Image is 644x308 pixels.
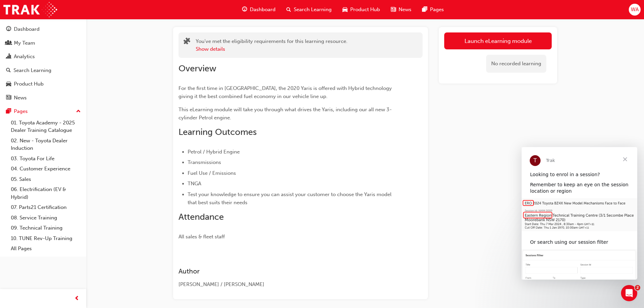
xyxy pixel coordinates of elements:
[14,87,98,99] strong: You will be notified here and by email
[8,223,84,233] a: 09. Technical Training
[8,184,84,202] a: 06. Electrification (EV & Hybrid)
[38,3,98,15] h1: TRC Login Issues
[250,6,276,14] span: Dashboard
[196,45,225,53] button: Show details
[3,23,84,35] a: Dashboard
[6,26,11,32] span: guage-icon
[3,105,84,118] button: Pages
[399,6,411,14] span: News
[286,5,291,14] span: search-icon
[8,153,84,164] a: 03. Toyota For Life
[184,38,190,46] span: puzzle-icon
[6,68,11,74] span: search-icon
[178,281,398,288] div: [PERSON_NAME] / [PERSON_NAME]
[391,5,396,14] span: news-icon
[417,3,449,17] a: pages-iconPages
[8,136,84,153] a: 02. New - Toyota Dealer Induction
[430,6,444,14] span: Pages
[14,108,28,115] div: Pages
[8,174,84,185] a: 05. Sales
[337,3,385,17] a: car-iconProduct Hub
[7,134,128,141] p: #5165
[8,164,84,174] a: 04. Customer Experience
[8,213,84,223] a: 08. Service Training
[635,285,640,290] span: 2
[486,55,546,73] div: No recorded learning
[629,4,641,16] button: WA
[7,128,30,133] strong: Ticket ID
[7,49,128,56] div: Resolved • [DATE]
[281,3,337,17] a: search-iconSearch Learning
[178,63,216,74] span: Overview
[237,3,281,17] a: guage-iconDashboard
[631,6,639,14] span: WA
[7,57,128,65] p: Trak has completed your ticket
[3,37,84,49] a: My Team
[57,24,78,46] div: Profile image for Trak
[14,80,44,88] div: Product Hub
[3,78,84,90] a: Product Hub
[3,50,84,63] a: Analytics
[119,3,131,15] div: Close
[6,109,11,115] span: pages-icon
[14,67,51,74] div: Search Learning
[74,294,79,303] span: prev-icon
[188,149,240,155] span: Petrol / Hybrid Engine
[242,5,247,14] span: guage-icon
[178,127,257,137] span: Learning Outcomes
[8,243,84,254] a: All Pages
[342,5,348,14] span: car-icon
[188,170,236,176] span: Fuel Use / Emissions
[6,95,11,101] span: news-icon
[6,81,11,87] span: car-icon
[8,233,84,244] a: 10. TUNE Rev-Up Training
[385,3,417,17] a: news-iconNews
[3,64,84,77] a: Search Learning
[3,92,84,104] a: News
[621,285,637,301] iframe: Intercom live chat
[8,202,84,213] a: 07. Parts21 Certification
[178,267,398,275] h3: Author
[522,147,637,280] iframe: Intercom live chat message
[6,40,11,46] span: people-icon
[188,191,393,206] span: Test your knowledge to ensure you can assist your customer to choose the Yaris model that best su...
[14,39,35,47] div: My Team
[444,32,552,49] a: Launch eLearning module
[178,106,392,121] span: This eLearning module will take you through what drives the Yaris, including our all new 3-cylind...
[14,100,114,114] p: [PERSON_NAME][EMAIL_ADDRESS][DOMAIN_NAME]
[8,118,84,136] a: 01. Toyota Academy - 2025 Dealer Training Catalogue
[188,181,201,187] span: TNGA
[3,22,84,105] button: DashboardMy TeamAnalyticsSearch LearningProduct HubNews
[14,94,27,102] div: News
[188,159,221,165] span: Transmissions
[14,25,40,33] div: Dashboard
[294,6,332,14] span: Search Learning
[6,54,11,60] span: chart-icon
[178,234,225,240] span: All sales & fleet staff
[14,53,35,61] div: Analytics
[178,212,224,222] span: Attendance
[76,107,81,116] span: up-icon
[178,85,393,99] span: For the first time in [GEOGRAPHIC_DATA], the 2020 Yaris is offered with Hybrid technology giving ...
[350,6,380,14] span: Product Hub
[196,38,348,53] div: You've met the eligibility requirements for this learning resource.
[3,2,57,17] img: Trak
[422,5,427,14] span: pages-icon
[4,3,17,16] button: go back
